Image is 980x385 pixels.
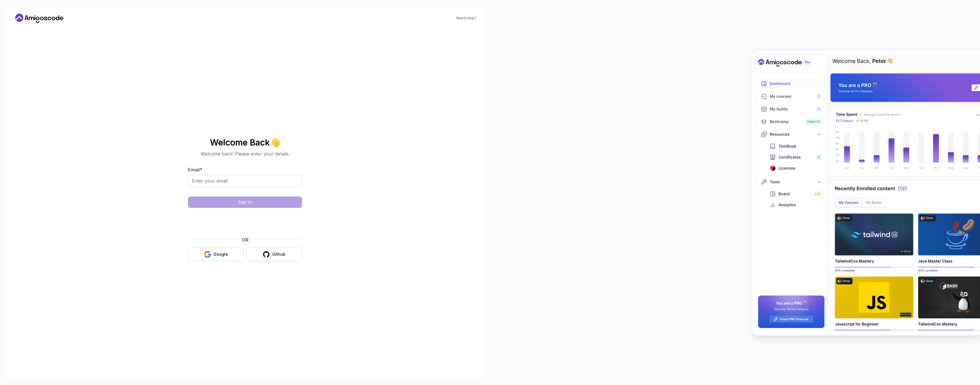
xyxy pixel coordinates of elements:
iframe: Widget containing checkbox for hCaptcha security challenge [202,211,288,233]
p: OR [242,236,248,243]
input: Enter your email [188,175,302,187]
span: 👋 [270,138,280,147]
div: Google [213,251,228,257]
div: Sign in [238,199,252,205]
p: Welcome back! Please enter your details. [188,150,302,157]
label: Email * [188,167,202,173]
h2: Welcome Back [188,138,302,147]
button: Github [246,248,302,261]
button: Google [188,248,244,261]
a: Need Help? [456,16,476,21]
div: Github [272,251,285,257]
a: Home link [14,14,65,23]
img: Amigoscode Dashboard [751,50,980,335]
button: Sign in [188,196,302,208]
